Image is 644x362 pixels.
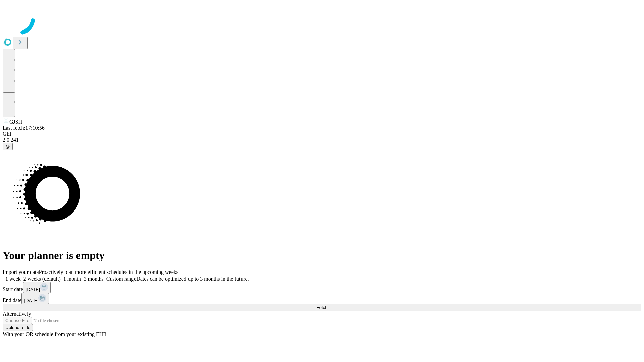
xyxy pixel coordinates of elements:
[106,276,136,282] span: Custom range
[3,331,107,337] span: With your OR schedule from your existing EHR
[3,282,641,293] div: Start date
[5,144,10,149] span: @
[26,287,40,292] span: [DATE]
[3,324,33,331] button: Upload a file
[63,276,81,282] span: 1 month
[3,131,641,137] div: GEI
[24,298,38,303] span: [DATE]
[3,304,641,311] button: Fetch
[316,305,327,310] span: Fetch
[5,276,21,282] span: 1 week
[3,249,641,262] h1: Your planner is empty
[3,137,641,143] div: 2.0.241
[84,276,104,282] span: 3 months
[21,293,49,304] button: [DATE]
[3,269,39,275] span: Import your data
[3,143,13,150] button: @
[136,276,249,282] span: Dates can be optimized up to 3 months in the future.
[3,125,45,131] span: Last fetch: 17:10:56
[23,282,51,293] button: [DATE]
[3,311,31,317] span: Alternatively
[23,276,61,282] span: 2 weeks (default)
[3,293,641,304] div: End date
[39,269,180,275] span: Proactively plan more efficient schedules in the upcoming weeks.
[9,119,22,125] span: GJSH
